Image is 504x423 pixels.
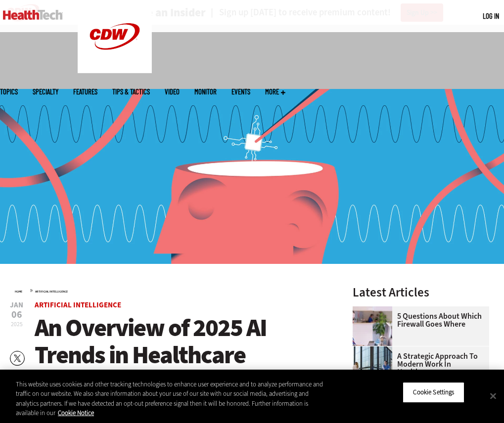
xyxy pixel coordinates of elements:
[353,352,483,376] a: A Strategic Approach to Modern Work in Healthcare
[11,320,23,328] span: 2025
[353,312,483,328] a: 5 Questions About Which Firewall Goes Where
[403,382,464,403] button: Cookie Settings
[10,301,23,309] span: Jan
[194,88,217,95] a: MonITor
[353,306,392,346] img: Healthcare provider using computer
[482,385,504,407] button: Close
[33,88,58,95] span: Specialty
[3,10,63,20] img: Home
[165,88,180,95] a: Video
[16,380,329,418] div: This website uses cookies and other tracking technologies to enhance user experience and to analy...
[58,409,94,417] a: More information about your privacy
[353,286,489,298] h3: Latest Articles
[15,286,328,294] div: »
[35,311,267,371] span: An Overview of 2025 AI Trends in Healthcare
[353,346,397,354] a: Health workers in a modern hospital
[35,300,121,310] a: Artificial Intelligence
[35,290,68,294] a: Artificial Intelligence
[483,11,499,21] div: User menu
[483,11,499,20] a: Log in
[78,65,152,76] a: CDW
[15,290,22,294] a: Home
[265,88,285,95] span: More
[353,346,392,386] img: Health workers in a modern hospital
[231,88,250,95] a: Events
[353,306,397,314] a: Healthcare provider using computer
[10,310,23,320] span: 06
[73,88,97,95] a: Features
[112,88,150,95] a: Tips & Tactics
